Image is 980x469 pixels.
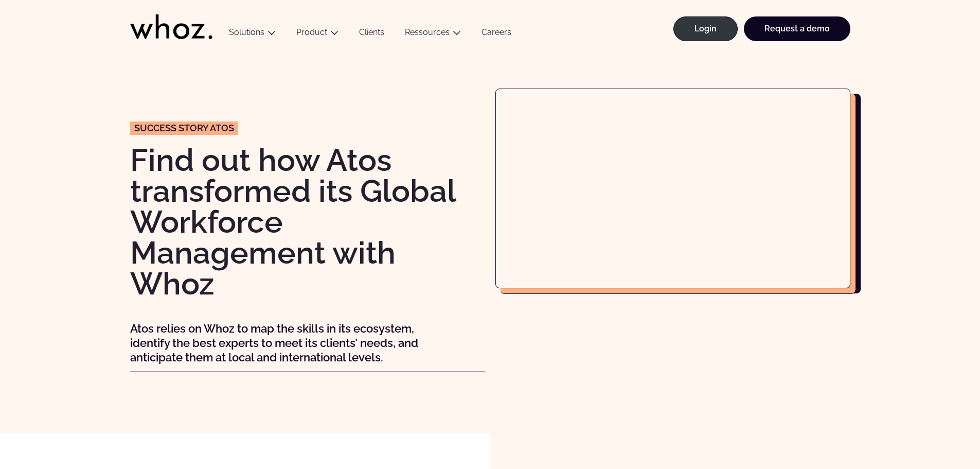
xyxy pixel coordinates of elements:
p: Atos relies on Whoz to map the skills in its ecosystem, identify the best experts to meet its cli... [130,321,450,364]
a: Request a demo [744,16,850,41]
span: Success story ATOS [134,124,234,133]
a: Careers [471,27,522,41]
a: Clients [349,27,395,41]
h1: Find out how Atos transformed its Global Workforce Management with Whoz [130,145,485,299]
iframe: Atos transforms its Global Workforce Management with Whoz [496,89,850,288]
a: Login [673,16,738,41]
button: Product [286,27,349,41]
button: Ressources [395,27,471,41]
a: Ressources [405,27,450,37]
button: Solutions [219,27,286,41]
a: Product [296,27,327,37]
